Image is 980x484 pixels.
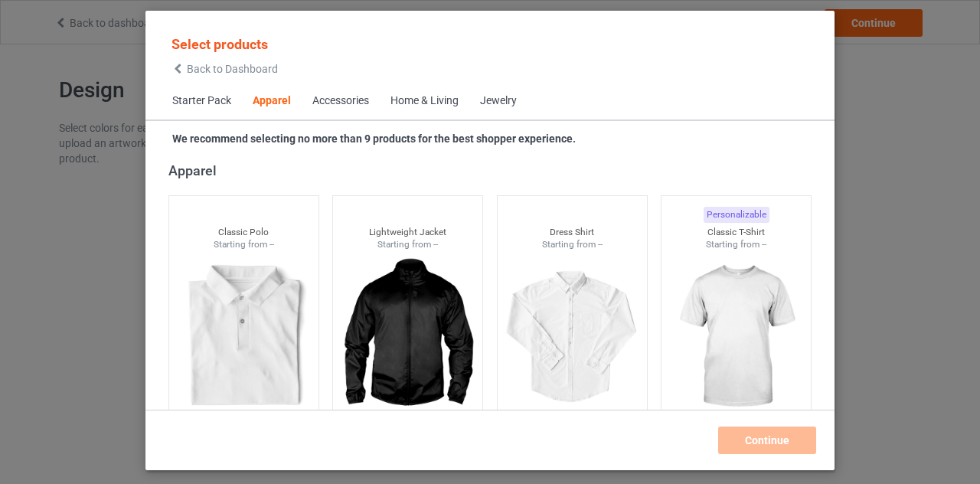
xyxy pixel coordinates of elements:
[668,251,805,423] img: regular.jpg
[704,207,769,223] div: Personalizable
[390,93,459,109] div: Home & Living
[172,132,576,145] strong: We recommend selecting no more than 9 products for the best shopper experience.
[169,226,318,239] div: Classic Polo
[187,63,278,75] span: Back to Dashboard
[312,93,369,109] div: Accessories
[498,226,647,239] div: Dress Shirt
[253,93,291,109] div: Apparel
[504,251,641,423] img: regular.jpg
[480,93,517,109] div: Jewelry
[168,162,818,179] div: Apparel
[498,238,647,251] div: Starting from --
[333,238,482,251] div: Starting from --
[169,238,318,251] div: Starting from --
[162,83,242,119] span: Starter Pack
[339,251,476,423] img: regular.jpg
[333,226,482,239] div: Lightweight Jacket
[171,36,268,52] span: Select products
[661,226,811,239] div: Classic T-Shirt
[175,251,312,423] img: regular.jpg
[661,238,811,251] div: Starting from --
